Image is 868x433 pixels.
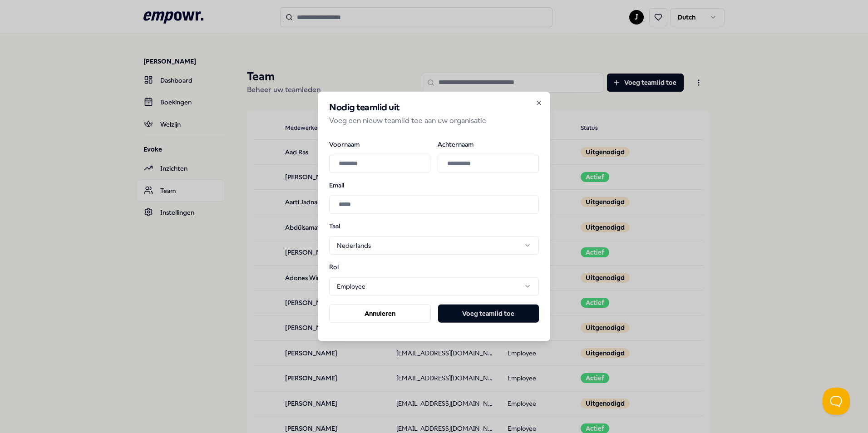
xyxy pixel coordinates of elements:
label: Email [329,182,539,188]
button: Annuleren [329,305,431,323]
label: Voornaam [329,141,430,147]
label: Achternaam [438,141,539,147]
label: Rol [329,264,376,270]
label: Taal [329,222,376,229]
h2: Nodig teamlid uit [329,103,539,112]
button: Voeg teamlid toe [438,305,539,323]
p: Voeg een nieuw teamlid toe aan uw organisatie [329,115,539,127]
